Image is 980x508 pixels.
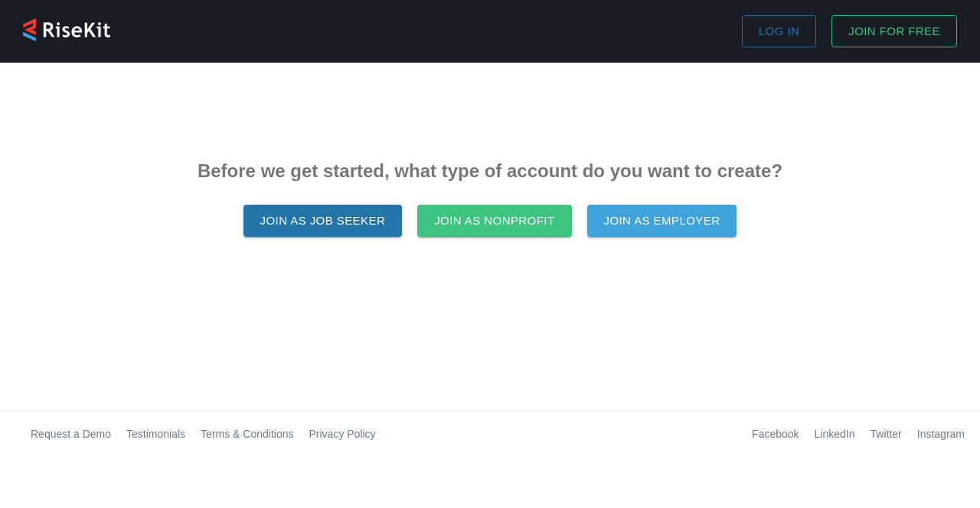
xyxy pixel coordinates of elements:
[434,211,554,231] span: Join as Nonprofit
[871,428,902,440] a: Twitter
[126,428,185,440] a: Testimonials
[815,428,855,440] a: LinkedIn
[243,205,403,237] button: Join as Job Seeker
[260,211,386,231] span: Join as Job Seeker
[23,15,110,47] a: Risekit Logo
[201,428,293,440] a: Terms & Conditions
[309,428,375,440] a: Privacy Policy
[587,205,737,237] button: Join as Employer
[742,15,816,47] button: Log in
[417,205,571,237] button: Join as Nonprofit
[917,428,965,440] a: Instagram
[831,15,957,47] button: Join for FREE
[23,18,110,41] img: Risekit Logo
[604,211,720,231] span: Join as Employer
[18,160,962,182] h2: Before we get started, what type of account do you want to create?
[759,21,799,41] span: Log in
[848,21,940,41] span: Join for FREE
[752,428,799,440] a: Facebook
[31,428,111,440] a: Request a Demo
